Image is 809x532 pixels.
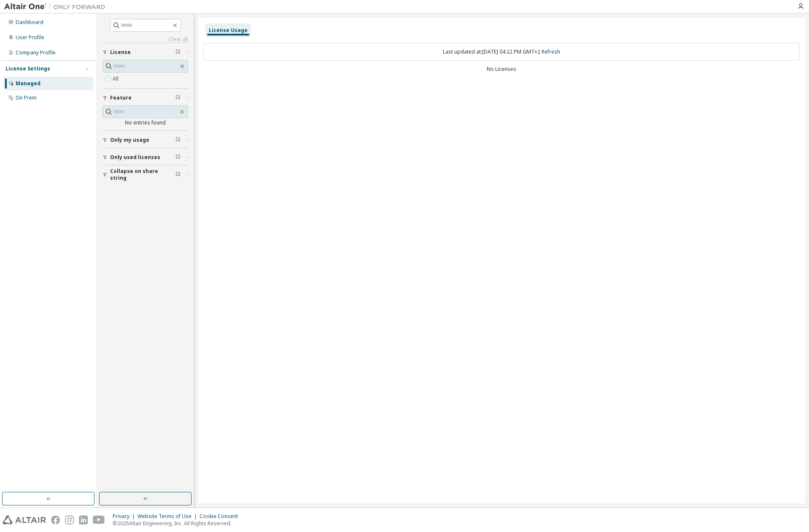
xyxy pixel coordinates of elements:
div: No Licenses [203,66,800,73]
button: License [102,43,188,62]
img: youtube.svg [93,516,105,524]
span: Feature [110,95,132,101]
span: Clear filter [175,154,181,161]
div: Last updated at: [DATE] 04:22 PM GMT+2 [203,43,800,61]
img: altair_logo.svg [3,516,46,524]
img: instagram.svg [65,516,74,524]
div: No entries found [102,119,188,126]
div: License Usage [209,27,248,34]
div: Website Terms of Use [138,513,200,520]
p: © 2025 Altair Engineering, Inc. All Rights Reserved. [113,520,243,527]
span: Collapse on share string [110,168,175,181]
div: Dashboard [16,19,43,26]
button: Collapse on share string [102,165,188,184]
span: Clear filter [175,95,181,101]
span: License [110,49,131,56]
button: Feature [102,89,188,107]
div: Cookie Consent [200,513,243,520]
a: Refresh [542,48,560,55]
img: facebook.svg [51,516,60,524]
img: Altair One [4,3,110,11]
span: Clear filter [175,49,181,56]
span: Clear filter [175,137,181,143]
a: Clear all [102,36,188,43]
div: Privacy [113,513,138,520]
div: Company Profile [16,49,56,56]
img: linkedin.svg [79,516,88,524]
span: Only my usage [110,137,149,143]
label: All [113,74,120,84]
span: Clear filter [175,171,181,178]
div: User Profile [16,34,44,41]
div: On Prem [16,95,37,101]
div: License Settings [5,65,50,72]
button: Only my usage [102,131,188,149]
div: Managed [16,80,40,87]
span: Only used licenses [110,154,160,161]
button: Only used licenses [102,148,188,167]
